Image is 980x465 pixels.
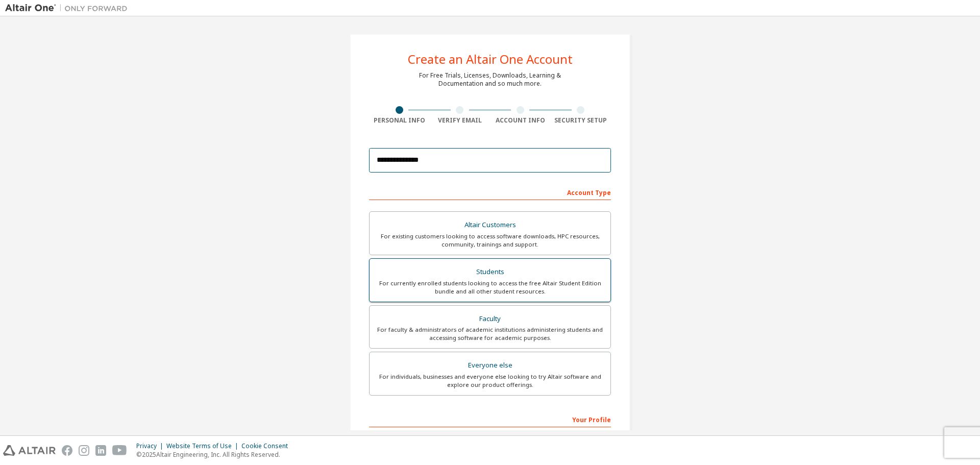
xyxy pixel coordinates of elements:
div: Website Terms of Use [166,442,241,450]
img: linkedin.svg [95,445,106,456]
div: Altair Customers [376,218,604,232]
div: Verify Email [430,116,491,125]
div: Create an Altair One Account [408,53,573,65]
div: For individuals, businesses and everyone else looking to try Altair software and explore our prod... [376,373,604,389]
p: © 2025 Altair Engineering, Inc. All Rights Reserved. [136,450,294,459]
img: facebook.svg [62,445,72,456]
img: altair_logo.svg [3,445,56,456]
div: Everyone else [376,358,604,373]
div: For Free Trials, Licenses, Downloads, Learning & Documentation and so much more. [419,71,561,88]
div: Security Setup [551,116,611,125]
div: Faculty [376,312,604,326]
div: Account Type [369,184,611,200]
div: Students [376,265,604,279]
div: Your Profile [369,411,611,427]
div: Personal Info [369,116,430,125]
img: Altair One [5,3,133,13]
div: For currently enrolled students looking to access the free Altair Student Edition bundle and all ... [376,279,604,296]
div: Privacy [136,442,166,450]
div: Account Info [490,116,551,125]
div: For existing customers looking to access software downloads, HPC resources, community, trainings ... [376,232,604,249]
img: youtube.svg [112,445,127,456]
div: Cookie Consent [241,442,294,450]
img: instagram.svg [79,445,89,456]
div: For faculty & administrators of academic institutions administering students and accessing softwa... [376,326,604,342]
